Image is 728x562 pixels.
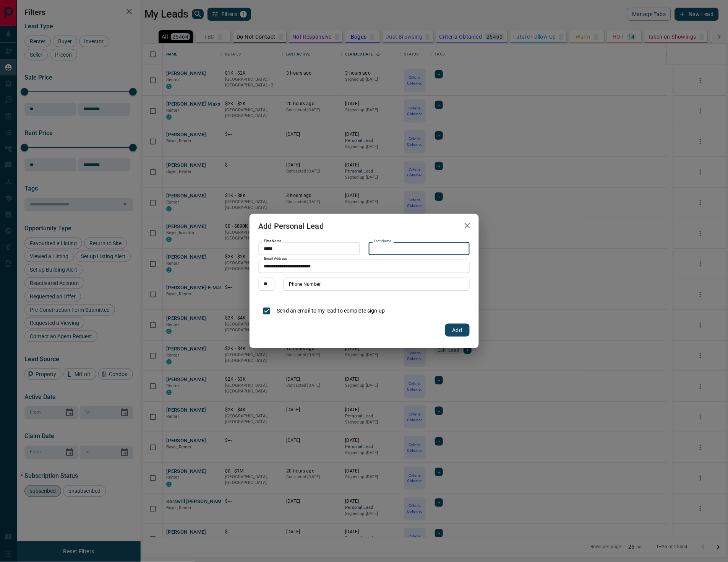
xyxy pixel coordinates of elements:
label: Email Address [264,256,287,261]
h2: Add Personal Lead [250,214,333,238]
button: Add [445,324,470,337]
label: Last Name [374,239,391,244]
p: Send an email to my lead to complete sign up [277,307,385,315]
label: First Name [264,239,282,244]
